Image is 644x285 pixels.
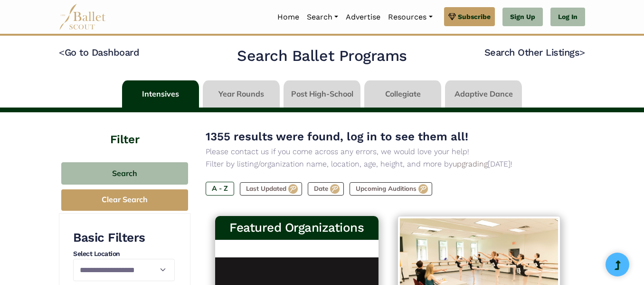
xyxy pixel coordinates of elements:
[453,159,488,168] a: upgrading
[206,182,234,195] label: A - Z
[303,7,342,27] a: Search
[444,7,495,26] a: Subscribe
[448,11,456,22] img: gem.svg
[73,249,175,259] h4: Select Location
[61,162,188,185] button: Search
[206,130,468,143] span: 1355 results were found, log in to see them all!
[550,8,585,27] a: Log In
[484,47,585,58] a: Search Other Listings>
[308,182,344,196] label: Date
[350,182,432,196] label: Upcoming Auditions
[579,46,585,58] code: >
[59,47,139,58] a: <Go to Dashboard
[458,11,491,22] span: Subscribe
[206,158,570,170] p: Filter by listing/organization name, location, age, height, and more by [DATE]!
[73,230,175,246] h3: Basic Filters
[384,7,436,27] a: Resources
[443,80,524,108] li: Adaptive Dance
[206,146,570,158] p: Please contact us if you come across any errors, we would love your help!
[274,7,303,27] a: Home
[282,80,362,108] li: Post High-School
[237,46,407,66] h2: Search Ballet Programs
[61,189,188,211] button: Clear Search
[362,80,443,108] li: Collegiate
[59,46,65,58] code: <
[120,80,201,108] li: Intensives
[240,182,302,196] label: Last Updated
[201,80,282,108] li: Year Rounds
[342,7,384,27] a: Advertise
[59,112,190,148] h4: Filter
[502,8,543,27] a: Sign Up
[223,220,371,236] h3: Featured Organizations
